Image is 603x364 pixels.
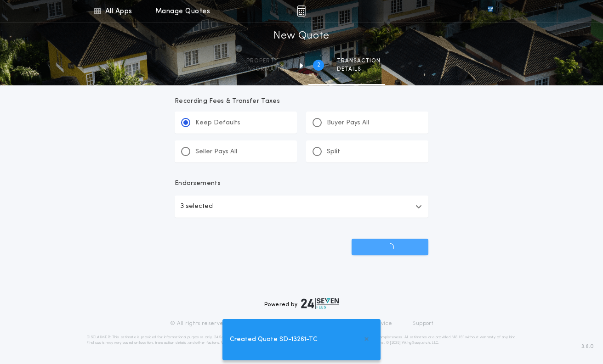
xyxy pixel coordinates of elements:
[195,147,237,157] p: Seller Pays All
[327,118,369,128] p: Buyer Pays All
[175,97,428,106] p: Recording Fees & Transfer Taxes
[180,201,213,212] p: 3 selected
[195,118,240,128] p: Keep Defaults
[297,6,306,17] img: img
[327,147,340,157] p: Split
[246,66,289,73] span: information
[301,298,339,309] img: logo
[175,179,428,188] p: Endorsements
[230,335,318,345] span: Created Quote SD-13261-TC
[246,57,289,65] span: Property
[471,6,510,16] img: vs-icon
[175,196,428,218] button: 3 selected
[337,57,381,65] span: Transaction
[273,29,330,44] h1: New Quote
[264,298,339,309] div: Powered by
[317,62,320,69] h2: 2
[337,66,381,73] span: details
